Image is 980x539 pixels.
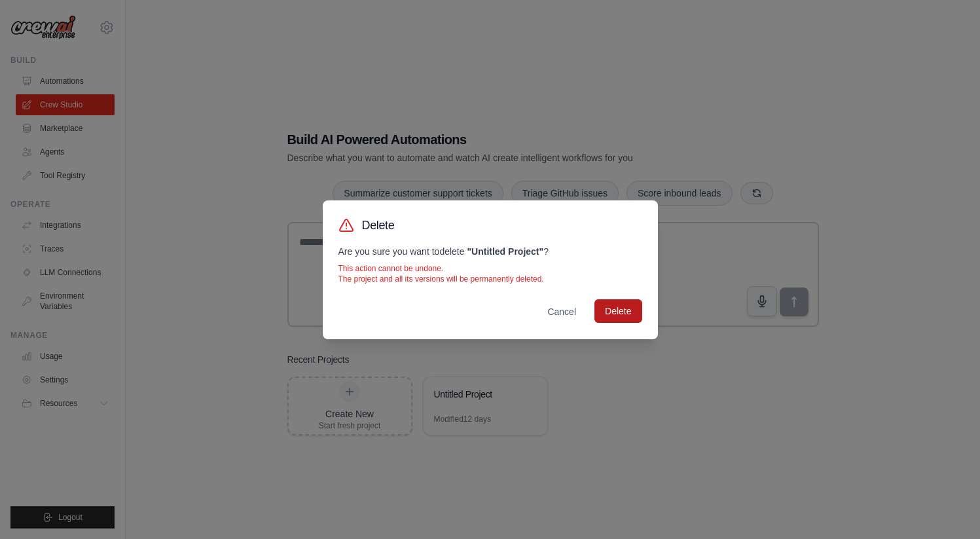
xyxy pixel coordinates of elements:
p: This action cannot be undone. [338,263,642,274]
p: The project and all its versions will be permanently deleted. [338,274,642,284]
strong: " Untitled Project " [467,246,543,257]
p: Are you sure you want to delete ? [338,245,642,258]
button: Cancel [537,300,587,324]
button: Delete [594,299,642,323]
h3: Delete [362,216,395,234]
